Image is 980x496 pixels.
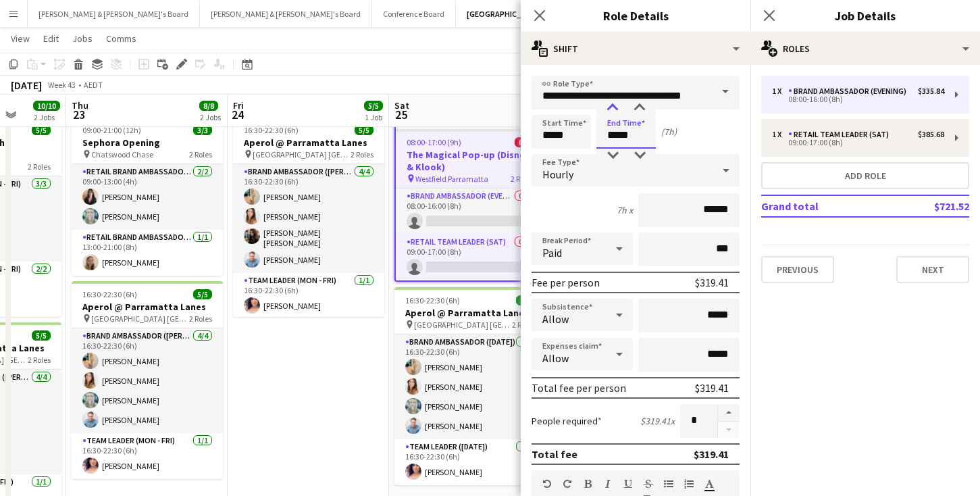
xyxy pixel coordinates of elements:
div: $319.41 [694,447,729,461]
div: Total fee per person [532,381,626,395]
a: Jobs [67,30,98,47]
div: Shift [521,32,750,65]
app-job-card: 09:00-21:00 (12h)3/3Sephora Opening Chatswood Chase2 RolesRETAIL Brand Ambassador (Mon - Fri)2/20... [72,117,223,276]
a: Comms [101,30,142,47]
span: 8/8 [199,101,218,111]
button: Bold [583,478,592,489]
span: 5/5 [355,125,373,135]
span: [GEOGRAPHIC_DATA] [GEOGRAPHIC_DATA] [253,149,351,159]
td: Grand total [761,195,889,217]
span: [GEOGRAPHIC_DATA] [GEOGRAPHIC_DATA] [91,314,189,324]
app-card-role: Team Leader (Mon - Fri)1/116:30-22:30 (6h)[PERSON_NAME] [72,433,223,479]
span: 5/5 [32,330,51,341]
div: AEDT [84,80,103,90]
button: Strikethrough [644,478,653,489]
h3: Aperol @ Parramatta Lanes [233,137,384,149]
div: 1 Job [365,112,382,122]
h3: Sephora Opening [72,137,223,149]
div: Fee per person [532,276,600,289]
div: 2 Jobs [34,112,59,122]
button: Ordered List [684,478,694,489]
span: 16:30-22:30 (6h) [405,295,460,305]
app-card-role: Brand Ambassador ([DATE])4/416:30-22:30 (6h)[PERSON_NAME][PERSON_NAME][PERSON_NAME][PERSON_NAME] [394,334,546,439]
button: Redo [563,478,572,489]
span: 23 [70,107,88,122]
div: $319.41 [695,381,729,395]
span: Comms [106,32,136,45]
span: 0/2 [515,137,534,147]
span: 2 Roles [512,320,535,330]
app-job-card: 16:30-22:30 (6h)5/5Aperol @ Parramatta Lanes [GEOGRAPHIC_DATA] [GEOGRAPHIC_DATA]2 RolesBrand Amba... [394,287,546,485]
span: 24 [231,107,244,122]
div: 1 x [772,86,788,96]
button: Undo [542,478,552,489]
div: RETAIL Team Leader (Sat) [788,130,894,139]
h3: Job Details [750,7,980,24]
div: (7h) [661,126,677,138]
span: 5/5 [193,289,212,299]
h3: The Magical Pop-up (Disney & Klook) [396,149,544,173]
div: 7h x [617,204,633,216]
span: 10/10 [33,101,60,111]
button: Unordered List [664,478,673,489]
button: Italic [603,478,613,489]
app-card-role: Brand Ambassador (Evening)0/108:00-16:00 (8h) [396,189,544,234]
span: 16:30-22:30 (6h) [82,289,137,299]
span: Sat [394,99,409,111]
div: 1 x [772,130,788,139]
span: 25 [392,107,409,122]
span: Fri [233,99,244,111]
div: Total fee [532,447,577,461]
span: Allow [542,351,569,365]
button: [PERSON_NAME] & [PERSON_NAME]'s Board [200,1,372,27]
span: Westfield Parramatta [415,174,488,184]
span: Chatswood Chase [91,149,153,159]
a: Edit [38,30,64,47]
span: Allow [542,312,569,326]
div: Roles [750,32,980,65]
div: 09:00-17:00 (8h) [772,139,944,146]
div: 08:00-16:00 (8h) [772,96,944,103]
app-card-role: Brand Ambassador ([PERSON_NAME])4/416:30-22:30 (6h)[PERSON_NAME][PERSON_NAME][PERSON_NAME] [PERSO... [233,164,384,273]
span: Thu [72,99,88,111]
div: [DATE] [11,78,42,92]
span: 2 Roles [351,149,373,159]
app-card-role: Brand Ambassador ([PERSON_NAME])4/416:30-22:30 (6h)[PERSON_NAME][PERSON_NAME][PERSON_NAME][PERSON... [72,328,223,433]
button: [GEOGRAPHIC_DATA] [456,1,554,27]
button: Underline [623,478,633,489]
app-job-card: 16:30-22:30 (6h)5/5Aperol @ Parramatta Lanes [GEOGRAPHIC_DATA] [GEOGRAPHIC_DATA]2 RolesBrand Amba... [72,281,223,479]
a: View [5,30,35,47]
span: 5/5 [364,101,383,111]
span: Jobs [72,32,93,45]
label: People required [532,415,602,427]
div: 2 Jobs [200,112,221,122]
app-card-role: Team Leader (Mon - Fri)1/116:30-22:30 (6h)[PERSON_NAME] [233,273,384,319]
span: 09:00-21:00 (12h) [82,125,141,135]
app-card-role: RETAIL Brand Ambassador (Mon - Fri)1/113:00-21:00 (8h)[PERSON_NAME] [72,230,223,276]
span: 2 Roles [511,174,534,184]
app-card-role: RETAIL Brand Ambassador (Mon - Fri)2/209:00-13:00 (4h)[PERSON_NAME][PERSON_NAME] [72,164,223,230]
app-card-role: RETAIL Team Leader (Sat)0/109:00-17:00 (8h) [396,234,544,280]
div: $335.84 [918,86,944,96]
app-job-card: Draft08:00-17:00 (9h)0/2The Magical Pop-up (Disney & Klook) Westfield Parramatta2 RolesBrand Amba... [394,117,546,282]
span: 16:30-22:30 (6h) [244,125,299,135]
div: $319.41 x [640,415,675,427]
span: [GEOGRAPHIC_DATA] [GEOGRAPHIC_DATA] [414,320,512,330]
span: 2 Roles [28,162,51,172]
button: Next [896,256,969,283]
span: 2 Roles [189,149,212,159]
h3: Aperol @ Parramatta Lanes [72,301,223,313]
span: 5/5 [516,295,535,305]
h3: Role Details [521,7,750,24]
span: View [11,32,30,45]
span: Edit [43,32,59,45]
span: 2 Roles [189,314,212,324]
div: $319.41 [695,276,729,289]
div: Brand Ambassador (Evening) [788,86,912,96]
app-job-card: 16:30-22:30 (6h)5/5Aperol @ Parramatta Lanes [GEOGRAPHIC_DATA] [GEOGRAPHIC_DATA]2 RolesBrand Amba... [233,117,384,317]
span: 3/3 [193,125,212,135]
h3: Aperol @ Parramatta Lanes [394,307,546,319]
